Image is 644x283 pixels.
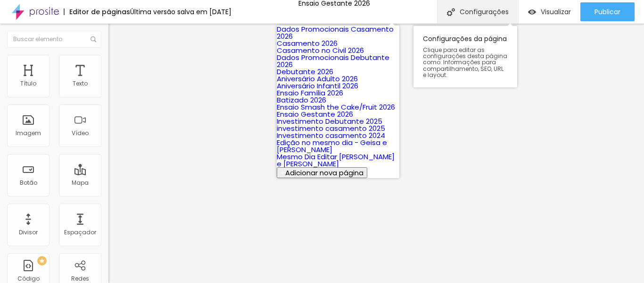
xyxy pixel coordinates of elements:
a: Debutante 2026 [277,67,333,77]
font: Editor de páginas [69,7,130,17]
a: Ensaio Smash the Cake/Fruit 2026 [277,102,395,112]
button: Publicar [580,2,635,21]
font: Espaçador [64,228,96,236]
font: Publicar [594,7,620,17]
a: Casamento no Civil 2026 [277,45,364,55]
font: Título [20,79,36,87]
button: Adicionar nova página [277,167,367,178]
a: Dados Promocionais Casamento 2026 [277,24,394,41]
font: Vídeo [72,129,89,137]
img: Ícone [447,8,455,16]
a: Batizado 2026 [277,95,326,105]
font: Imagem [16,129,41,137]
a: Casamento 2026 [277,38,338,48]
font: Adicionar nova página [285,168,363,178]
a: Ensaio Gestante 2026 [277,109,353,119]
a: Dados Promocionais Debutante 2026 [277,52,389,69]
font: Botão [20,179,37,187]
a: Investimento Debutante 2025 [277,116,382,126]
img: view-1.svg [528,8,536,16]
a: Investimento casamento 2024 [277,130,385,140]
font: Configurações da página [423,34,507,43]
a: Edição no mesmo dia - Geisa e [PERSON_NAME] [277,137,387,154]
font: Texto [73,79,88,87]
a: investimento casamento 2025 [277,123,385,133]
font: Clique para editar as configurações desta página como: Informações para compartilhamento, SEO, UR... [423,46,507,79]
iframe: Editor [108,24,644,283]
font: Divisor [19,228,38,236]
font: Mapa [72,179,89,187]
a: Aniversário Infantil 2026 [277,81,358,91]
font: Última versão salva em [DATE] [130,7,231,17]
img: Ícone [91,36,96,42]
button: Visualizar [519,2,580,21]
font: Visualizar [541,7,571,17]
a: Ensaio Família 2026 [277,88,343,98]
a: Aniversário Adulto 2026 [277,74,358,84]
input: Buscar elemento [7,31,101,48]
font: Configurações [460,7,509,17]
a: Mesmo Dia Editar [PERSON_NAME] e [PERSON_NAME] [277,152,395,169]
